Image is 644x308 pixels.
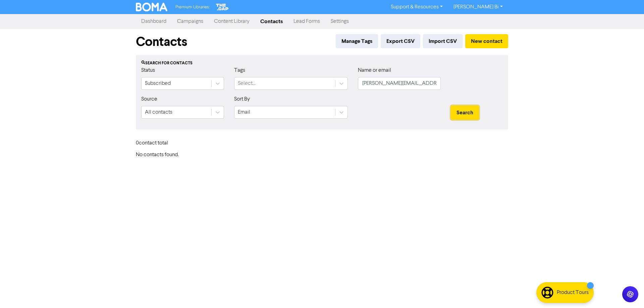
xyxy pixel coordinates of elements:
[145,79,171,87] div: Subscribed
[238,108,250,116] div: Email
[238,79,256,87] div: Select...
[325,15,354,28] a: Settings
[136,15,172,28] a: Dashboard
[423,34,463,48] button: Import CSV
[234,95,250,103] label: Sort By
[136,152,508,158] h6: No contacts found.
[358,66,391,74] label: Name or email
[610,276,644,308] iframe: Chat Widget
[141,95,157,103] label: Source
[175,5,210,9] span: Premium Libraries:
[136,140,190,146] h6: 0 contact total
[172,15,209,28] a: Campaigns
[209,15,255,28] a: Content Library
[448,2,508,12] a: [PERSON_NAME] Bi
[451,106,479,120] button: Search
[136,34,187,50] h1: Contacts
[145,108,172,116] div: All contacts
[288,15,325,28] a: Lead Forms
[141,66,155,74] label: Status
[385,2,448,12] a: Support & Resources
[234,66,245,74] label: Tags
[215,3,230,11] img: The Gap
[465,34,508,48] button: New contact
[381,34,420,48] button: Export CSV
[336,34,378,48] button: Manage Tags
[255,15,288,28] a: Contacts
[141,60,503,66] div: Search for contacts
[136,3,167,11] img: BOMA Logo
